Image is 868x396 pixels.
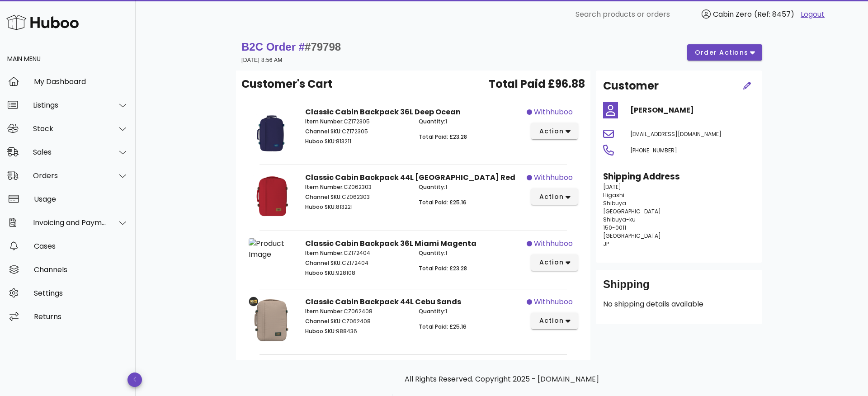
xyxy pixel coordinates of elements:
button: action [531,313,578,329]
p: No shipping details available [603,299,755,310]
a: Logout [801,9,825,20]
span: [GEOGRAPHIC_DATA] [603,232,661,240]
strong: Classic Cabin Backpack 36L Deep Ocean [305,107,461,117]
span: Huboo SKU: [305,203,336,211]
p: CZ172305 [305,118,408,126]
span: Quantity: [419,249,445,257]
div: Returns [34,312,128,321]
p: 813221 [305,203,408,211]
p: CZ062408 [305,317,408,325]
span: Cabin Zero [713,9,752,19]
img: Product Image [249,107,294,152]
h4: [PERSON_NAME] [630,105,755,116]
button: action [531,189,578,205]
p: 928108 [305,269,408,277]
span: JP [603,240,609,248]
span: [EMAIL_ADDRESS][DOMAIN_NAME] [630,130,722,138]
span: (Ref: 8457) [754,9,794,19]
span: Total Paid: £25.16 [419,323,467,330]
span: Item Number: [305,249,344,257]
p: 1 [419,118,521,126]
p: CZ062303 [305,193,408,201]
button: action [531,255,578,271]
strong: Classic Cabin Backpack 36L Miami Magenta [305,238,476,249]
span: 150-0011 [603,224,626,231]
span: Item Number: [305,307,344,315]
span: [GEOGRAPHIC_DATA] [603,207,661,215]
p: 1 [419,307,521,316]
span: Quantity: [419,118,445,125]
span: Channel SKU: [305,259,342,267]
img: Product Image [249,172,294,218]
span: Item Number: [305,183,344,191]
div: Stock [33,124,107,133]
p: 1 [419,249,521,257]
p: CZ062303 [305,183,408,191]
button: action [531,123,578,139]
p: CZ172404 [305,259,408,267]
img: Product Image [249,238,294,260]
span: Higashi [603,191,624,199]
div: Listings [33,101,107,109]
p: CZ062408 [305,307,408,316]
span: order actions [694,48,749,57]
span: Huboo SKU: [305,137,336,145]
strong: B2C Order # [241,41,341,53]
span: Shibuya [603,199,626,207]
span: withhuboo [534,172,573,183]
span: Shibuya-ku [603,216,636,223]
span: Huboo SKU: [305,327,336,335]
div: Sales [33,148,107,156]
div: Shipping [603,277,755,299]
p: CZ172305 [305,127,408,136]
span: [DATE] [603,183,621,191]
p: All Rights Reserved. Copyright 2025 - [DOMAIN_NAME] [243,374,760,385]
img: Product Image [249,297,294,342]
span: Total Paid: £23.28 [419,264,467,272]
div: Channels [34,265,128,274]
span: Total Paid: £23.28 [419,133,467,141]
span: withhuboo [534,107,573,118]
span: Total Paid £96.88 [489,76,585,92]
h2: Customer [603,78,659,94]
div: Settings [34,289,128,297]
div: Orders [33,171,107,180]
span: action [538,258,564,267]
strong: Classic Cabin Backpack 44L [GEOGRAPHIC_DATA] Red [305,172,515,183]
span: Channel SKU: [305,193,342,201]
div: Usage [34,195,128,203]
span: Channel SKU: [305,127,342,135]
span: Channel SKU: [305,317,342,325]
span: Quantity: [419,183,445,191]
span: Customer's Cart [241,76,332,92]
p: 813211 [305,137,408,146]
p: 988436 [305,327,408,335]
div: Invoicing and Payments [33,218,107,227]
span: Huboo SKU: [305,269,336,277]
small: [DATE] 8:56 AM [241,57,283,63]
span: #79798 [305,41,341,53]
p: 1 [419,183,521,191]
h3: Shipping Address [603,170,755,183]
button: order actions [687,44,762,61]
img: Huboo Logo [6,13,79,32]
span: [PHONE_NUMBER] [630,146,677,154]
strong: Classic Cabin Backpack 44L Cebu Sands [305,297,461,307]
span: Quantity: [419,307,445,315]
span: withhuboo [534,297,573,307]
span: Total Paid: £25.16 [419,198,467,206]
span: action [538,192,564,202]
span: withhuboo [534,238,573,249]
span: action [538,127,564,136]
div: My Dashboard [34,77,128,86]
span: Item Number: [305,118,344,125]
p: CZ172404 [305,249,408,257]
span: action [538,316,564,325]
div: Cases [34,242,128,250]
